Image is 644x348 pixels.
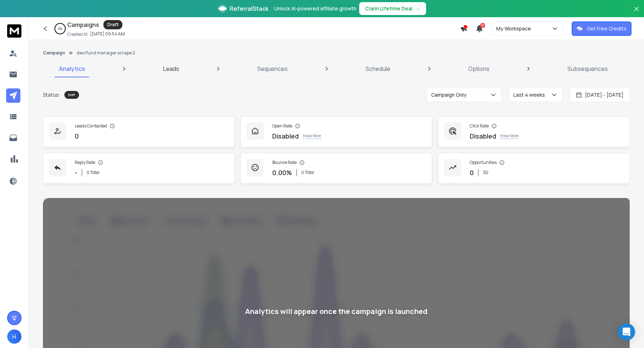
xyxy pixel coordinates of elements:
[470,123,489,129] p: Click Rate
[230,4,268,13] span: ReferralStack
[470,168,474,178] p: 0
[59,64,85,73] p: Analytics
[366,64,390,73] p: Schedule
[572,21,631,36] button: Get Free Credits
[618,323,635,340] div: Open Intercom Messenger
[75,123,107,129] p: Leads Contacted
[159,60,184,77] a: Leads
[431,91,469,98] p: Campaign Only
[272,123,292,129] p: Open Rate
[43,91,60,98] p: Status:
[632,4,641,21] button: Close banner
[415,5,420,12] span: →
[7,329,21,344] button: H
[67,20,99,29] h1: Campaigns
[240,153,432,184] a: Bounce Rate0.00%0 Total
[496,25,534,32] p: My Workspace
[43,153,235,184] a: Reply Rate-0 Total
[75,131,79,141] p: 0
[272,160,297,165] p: Bounce Rate
[513,91,548,98] p: Last 4 weeks
[77,50,135,56] p: dev/fund manager scrape 2
[468,64,489,73] p: Options
[257,64,288,73] p: Sequences
[240,116,432,147] a: Open RateDisabledKnow More
[75,160,95,165] p: Reply Rate
[438,153,630,184] a: Opportunities0$0
[438,116,630,147] a: Click RateDisabledKnow More
[570,88,630,102] button: [DATE] - [DATE]
[55,60,89,77] a: Analytics
[563,60,612,77] a: Subsequences
[359,2,426,15] button: Claim Lifetime Deal→
[43,50,65,56] button: Campaign
[58,26,62,31] p: 0 %
[587,25,626,32] p: Get Free Credits
[567,64,608,73] p: Subsequences
[470,131,496,141] p: Disabled
[272,131,299,141] p: Disabled
[253,60,292,77] a: Sequences
[301,170,314,175] p: 0 Total
[470,160,497,165] p: Opportunities
[75,168,77,178] p: -
[90,31,125,37] p: [DATE] 09:54 AM
[480,23,485,28] span: 27
[272,168,292,178] p: 0.00 %
[274,5,356,12] p: Unlock AI-powered affiliate growth
[303,133,321,139] p: Know More
[245,306,428,316] div: Analytics will appear once the campaign is launched
[483,170,488,175] p: $ 0
[64,91,79,99] div: Draft
[67,32,89,37] p: Created At:
[43,116,235,147] a: Leads Contacted0
[87,170,99,175] p: 0 Total
[163,64,179,73] p: Leads
[361,60,395,77] a: Schedule
[501,133,518,139] p: Know More
[464,60,494,77] a: Options
[103,20,122,29] div: Draft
